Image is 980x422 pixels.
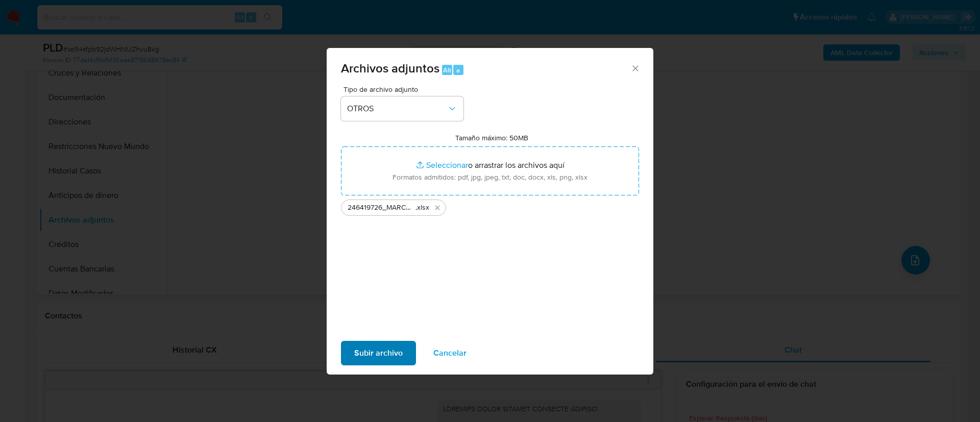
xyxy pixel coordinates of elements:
[347,104,447,114] span: OTROS
[420,341,480,365] button: Cancelar
[455,133,528,142] label: Tamaño máximo: 50MB
[630,63,640,72] button: Cerrar
[433,342,467,364] span: Cancelar
[341,341,416,365] button: Subir archivo
[341,96,463,121] button: OTROS
[443,65,451,75] span: Alt
[415,203,429,213] span: .xlsx
[341,59,439,77] span: Archivos adjuntos
[354,342,403,364] span: Subir archivo
[344,86,466,93] span: Tipo de archivo adjunto
[431,202,444,214] button: Eliminar 246419726_MARCO ANTONIO GONZALEZ MARTINEZ_AGOSTO_ 2025.xlsx
[348,203,415,213] span: 246419726_MARCO [PERSON_NAME] 2025
[456,65,460,75] span: a
[341,195,639,216] ul: Archivos seleccionados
